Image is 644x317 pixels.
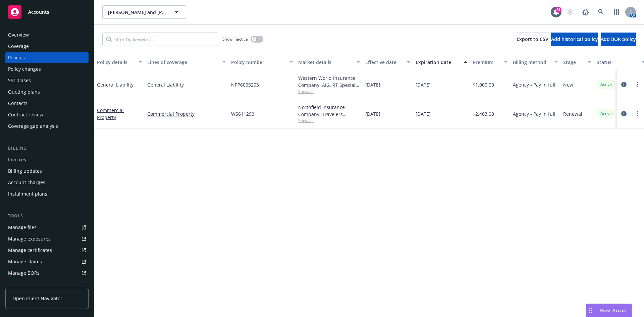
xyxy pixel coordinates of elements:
[5,213,89,219] div: Tools
[5,64,89,74] a: Policy changes
[5,98,89,109] a: Contacts
[8,30,29,40] div: Overview
[8,64,41,74] div: Policy changes
[563,59,584,66] div: Stage
[5,3,89,21] a: Accounts
[551,33,598,46] button: Add historical policy
[5,154,89,165] a: Invoices
[5,268,89,278] a: Manage BORs
[601,36,636,42] span: Add BOR policy
[8,222,37,233] div: Manage files
[5,233,89,244] a: Manage exposures
[365,110,380,117] span: [DATE]
[5,30,89,40] a: Overview
[363,54,413,70] button: Effective date
[517,36,548,42] span: Export to CSV
[298,104,360,118] div: Northfield Insurance Company, Travelers Insurance, RT Specialty Insurance Services, LLC (RSG Spec...
[620,110,628,118] a: circleInformation
[8,256,42,267] div: Manage claims
[5,189,89,199] a: Installment plans
[8,87,40,97] div: Quoting plans
[228,54,296,70] button: Policy number
[586,304,594,317] div: Drag to move
[8,166,42,176] div: Billing updates
[413,54,470,70] button: Expiration date
[8,121,58,131] div: Coverage gap analysis
[563,81,573,88] span: New
[298,74,360,89] div: Western World Insurance Company, AIG, RT Specialty Insurance Services, LLC (RSG Specialty, LLC)
[108,9,166,16] span: [PERSON_NAME] and [PERSON_NAME]
[102,5,186,19] button: [PERSON_NAME] and [PERSON_NAME]
[8,177,45,188] div: Account charges
[579,5,592,19] a: Report a Bug
[231,81,259,88] span: NPP6005203
[365,81,380,88] span: [DATE]
[296,54,363,70] button: Market details
[147,110,226,117] a: Commercial Property
[510,54,560,70] button: Billing method
[8,245,52,256] div: Manage certificates
[8,233,51,244] div: Manage exposures
[599,111,613,117] span: Active
[8,98,28,109] div: Contacts
[8,75,31,86] div: SSC Cases
[298,118,360,123] span: Show all
[5,145,89,152] div: Billing
[5,222,89,233] a: Manage files
[620,81,628,89] a: circleInformation
[513,110,555,117] span: Agency - Pay in full
[5,75,89,86] a: SSC Cases
[97,59,135,66] div: Policy details
[563,110,582,117] span: Renewal
[8,279,59,290] div: Summary of insurance
[231,110,254,117] span: WS611290
[517,33,548,46] button: Export to CSV
[594,5,608,19] a: Search
[231,59,285,66] div: Policy number
[147,81,226,88] a: General Liability
[633,81,641,89] a: more
[5,121,89,131] a: Coverage gap analysis
[298,59,353,66] div: Market details
[600,307,626,313] span: Nova Assist
[551,36,598,42] span: Add historical policy
[222,36,248,42] span: Show inactive
[5,245,89,256] a: Manage certificates
[563,5,577,19] a: Start snowing
[102,33,218,46] input: Filter by keyword...
[8,52,25,63] div: Policies
[473,81,494,88] span: $1,000.00
[513,59,550,66] div: Billing method
[586,304,632,317] button: Nova Assist
[5,87,89,97] a: Quoting plans
[5,279,89,290] a: Summary of insurance
[610,5,623,19] a: Switch app
[8,109,43,120] div: Contract review
[147,59,218,66] div: Lines of coverage
[597,59,638,66] div: Status
[8,154,26,165] div: Invoices
[94,54,145,70] button: Policy details
[416,59,460,66] div: Expiration date
[145,54,228,70] button: Lines of coverage
[5,41,89,52] a: Coverage
[97,107,124,120] a: Commercial Property
[298,89,360,94] span: Show all
[8,189,47,199] div: Installment plans
[5,177,89,188] a: Account charges
[28,9,49,15] span: Accounts
[5,109,89,120] a: Contract review
[473,59,500,66] div: Premium
[555,7,561,13] div: 81
[416,81,431,88] span: [DATE]
[560,54,594,70] button: Stage
[365,59,403,66] div: Effective date
[5,52,89,63] a: Policies
[8,268,40,278] div: Manage BORs
[5,166,89,176] a: Billing updates
[470,54,510,70] button: Premium
[599,82,613,88] span: Active
[97,82,133,88] a: General Liability
[633,110,641,118] a: more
